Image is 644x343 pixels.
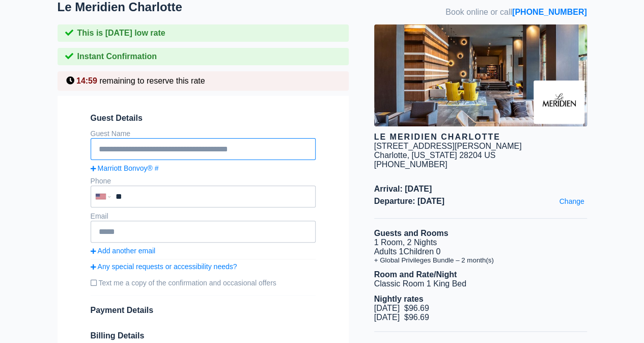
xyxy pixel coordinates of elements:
li: Classic Room 1 King Bed [374,279,587,288]
span: Book online or call [445,8,586,17]
a: Add another email [91,247,316,255]
div: [PHONE_NUMBER] [374,160,587,169]
span: 14:59 [76,76,97,85]
div: United States: +1 [92,187,113,206]
li: 1 Room, 2 Nights [374,238,587,247]
b: Guests and Rooms [374,229,449,238]
img: hotel image [374,24,587,126]
span: remaining to reserve this rate [99,76,205,85]
li: + Global Privileges Bundle – 2 month(s) [374,256,587,264]
li: Adults 1 [374,247,587,256]
b: Nightly rates [374,295,424,303]
span: US [484,151,495,160]
div: Instant Confirmation [58,48,349,65]
span: Arrival: [DATE] [374,184,587,194]
span: Billing Details [91,331,316,340]
span: Children 0 [403,247,440,256]
span: [DATE] $96.69 [374,313,429,322]
div: This is [DATE] low rate [58,24,349,42]
span: Charlotte, [374,151,409,160]
span: Departure: [DATE] [374,197,587,206]
div: Le Meridien Charlotte [374,133,587,142]
div: [STREET_ADDRESS][PERSON_NAME] [374,142,522,151]
a: Any special requests or accessibility needs? [91,262,316,271]
label: Phone [91,177,111,185]
a: [PHONE_NUMBER] [512,8,587,16]
label: Text me a copy of the confirmation and occasional offers [91,275,316,291]
a: Marriott Bonvoy® # [91,164,316,172]
span: [US_STATE] [411,151,457,160]
img: Brand logo for Le Meridien Charlotte [534,81,584,124]
span: 28204 [459,151,482,160]
span: [DATE] $96.69 [374,304,429,312]
label: Email [91,212,108,220]
label: Guest Name [91,129,131,138]
b: Room and Rate/Night [374,270,457,279]
a: Change [556,195,586,208]
span: Payment Details [91,306,154,314]
span: Guest Details [91,114,316,123]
